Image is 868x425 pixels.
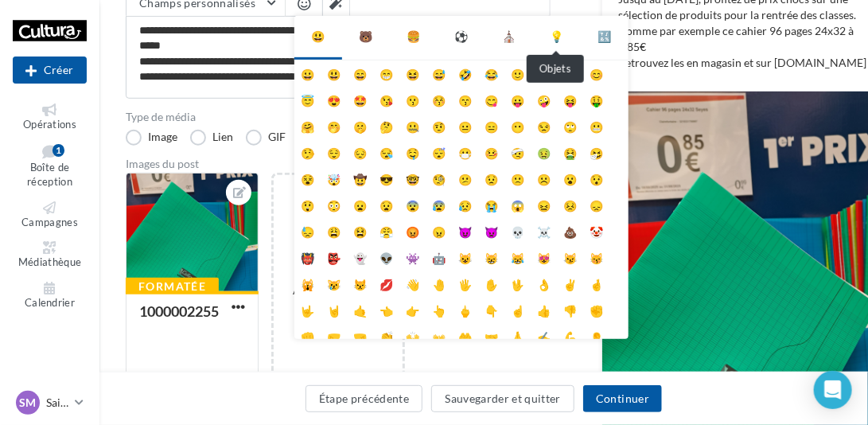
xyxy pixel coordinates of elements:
li: 😒 [531,113,557,139]
li: 😮 [557,166,583,192]
li: 🤚 [426,271,452,297]
li: 😍 [321,87,347,113]
li: 😙 [452,87,478,113]
button: Créer [13,57,87,84]
li: 😴 [426,139,452,166]
li: 😐 [452,113,478,139]
li: 🙁 [504,166,531,192]
li: 👐 [426,323,452,349]
li: 😟 [478,166,504,192]
li: 👊 [294,323,321,349]
li: 😀 [294,60,321,87]
li: 😷 [452,139,478,166]
li: 😊 [583,60,609,87]
li: 😩 [321,218,347,244]
li: 😑 [478,113,504,139]
li: 👉 [399,297,426,323]
li: 🤓 [399,166,426,192]
li: 😦 [347,192,373,218]
li: 😈 [452,218,478,244]
label: GIF [246,130,286,146]
li: 😫 [347,218,373,244]
label: Type de média [126,111,551,123]
li: 🤟 [294,297,321,323]
li: ☝ [504,297,531,323]
li: 😌 [321,139,347,166]
li: 🤑 [583,87,609,113]
a: Opérations [13,100,87,135]
div: 💡 [551,29,564,45]
li: 🤙 [347,297,373,323]
li: 👂 [583,323,609,349]
li: 🤝 [478,323,504,349]
li: 😳 [321,192,347,218]
li: 🤲 [452,323,478,349]
li: 👻 [347,244,373,271]
li: 🤜 [347,323,373,349]
li: 👿 [478,218,504,244]
li: 😇 [294,87,321,113]
li: 🤗 [294,113,321,139]
li: 😸 [478,244,504,271]
li: 😨 [399,192,426,218]
li: ☠️ [531,218,557,244]
li: 👺 [321,244,347,271]
li: 😝 [557,87,583,113]
li: 😓 [294,218,321,244]
li: 👾 [399,244,426,271]
li: 😗 [399,87,426,113]
li: 😿 [321,271,347,297]
li: 💪 [557,323,583,349]
div: 😃 [312,29,325,45]
li: 👈 [373,297,399,323]
li: 🤨 [426,113,452,139]
li: 🤖 [426,244,452,271]
div: 1 [53,144,64,157]
li: 😄 [347,60,373,87]
span: SM [20,395,37,411]
span: Médiathèque [18,256,82,269]
li: 🤠 [347,166,373,192]
li: 😥 [452,192,478,218]
li: 😖 [531,192,557,218]
li: 😂 [478,60,504,87]
li: 🤩 [347,87,373,113]
label: Lien [190,130,233,146]
li: 🤕 [504,139,531,166]
div: Formatée [126,278,219,295]
a: SM Saint-Maximin [13,388,87,418]
span: Opérations [23,118,76,131]
li: 😣 [557,192,583,218]
li: 🤞 [583,271,609,297]
li: 🤘 [321,297,347,323]
li: 😾 [347,271,373,297]
li: 👏 [373,323,399,349]
li: 🙏 [504,323,531,349]
li: 🤤 [399,139,426,166]
li: 😱 [504,192,531,218]
li: 😰 [426,192,452,218]
li: 🤭 [321,113,347,139]
li: 🤥 [294,139,321,166]
li: 😻 [531,244,557,271]
li: 🤮 [557,139,583,166]
li: 🤒 [478,139,504,166]
li: 👽 [373,244,399,271]
li: ✌ [557,271,583,297]
li: 🙄 [557,113,583,139]
div: 🔣 [598,29,612,45]
li: 😎 [373,166,399,192]
li: ✋ [478,271,504,297]
div: Nouvelle campagne [13,57,87,84]
li: 🤛 [321,323,347,349]
li: 👹 [294,244,321,271]
a: Campagnes [13,198,87,232]
a: Calendrier [13,279,87,313]
button: Sauvegarder et quitter [431,385,574,412]
li: 😕 [452,166,478,192]
li: 🤡 [583,218,609,244]
li: 😛 [504,87,531,113]
div: 🐻 [360,29,373,45]
li: 😞 [583,192,609,218]
li: 🤐 [399,113,426,139]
